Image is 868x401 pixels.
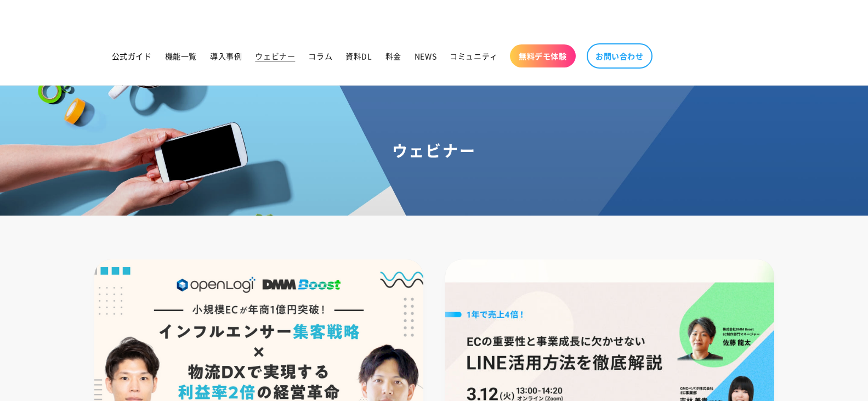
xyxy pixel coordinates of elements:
a: ウェビナー [248,44,302,67]
span: 料金 [385,51,401,61]
a: 資料DL [339,44,378,67]
span: ウェビナー [255,51,295,61]
a: 導入事例 [203,44,248,67]
span: 導入事例 [210,51,242,61]
span: 機能一覧 [165,51,197,61]
span: コミュニティ [450,51,498,61]
span: 無料デモ体験 [519,51,567,61]
span: NEWS [415,51,436,61]
a: NEWS [408,44,443,67]
a: 機能一覧 [158,44,203,67]
a: 無料デモ体験 [510,44,576,67]
a: コラム [302,44,339,67]
span: 資料DL [345,51,372,61]
a: コミュニティ [443,44,504,67]
a: お問い合わせ [587,43,653,69]
h1: ウェビナー [13,140,855,160]
a: 料金 [379,44,408,67]
a: 公式ガイド [105,44,158,67]
span: コラム [308,51,332,61]
span: お問い合わせ [595,51,644,61]
span: 公式ガイド [112,51,152,61]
